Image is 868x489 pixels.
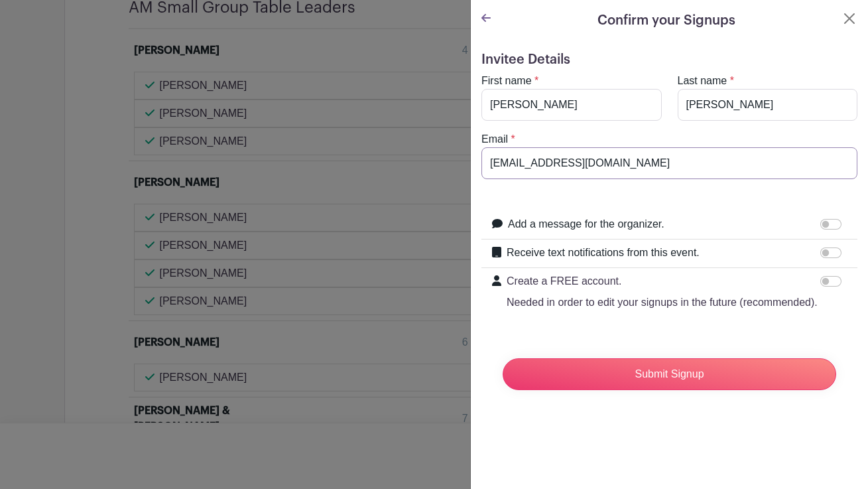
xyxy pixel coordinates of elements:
[507,245,700,261] label: Receive text notifications from this event.
[481,73,532,89] label: First name
[508,216,664,232] label: Add a message for the organizer.
[481,52,857,68] h5: Invitee Details
[481,131,508,147] label: Email
[503,358,836,390] input: Submit Signup
[507,295,818,311] p: Needed in order to edit your signups in the future (recommended).
[597,11,735,31] h5: Confirm your Signups
[507,273,818,289] p: Create a FREE account.
[678,73,727,89] label: Last name
[841,11,857,27] button: Close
